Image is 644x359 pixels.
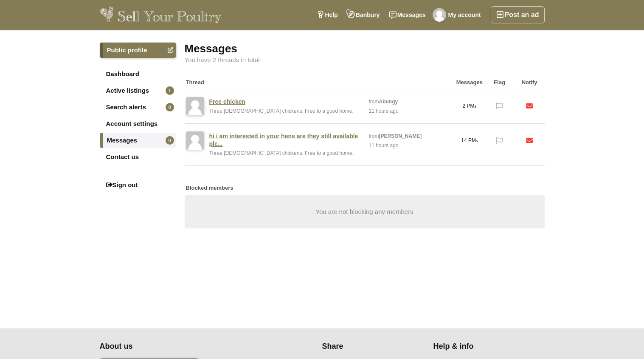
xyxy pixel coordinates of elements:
[100,177,176,193] a: Sign out
[369,133,422,139] a: from[PERSON_NAME]
[186,131,204,150] img: default-user-image.png
[185,195,545,228] div: You are not blocking any members
[484,76,515,89] div: Flag
[343,6,385,23] a: Banbury
[515,76,545,89] div: Notify
[100,100,176,115] a: Search alerts0
[100,133,176,148] a: Messages0
[433,342,534,351] h4: Help & info
[209,132,360,148] a: hi i am interested in your hens are they still available ple...
[455,76,485,89] div: Messages
[433,8,446,22] img: Richard
[166,136,174,145] span: 0
[186,97,204,115] img: default-user-image.png
[209,108,354,114] a: Three [DEMOGRAPHIC_DATA] chickens. Free to a good home.
[209,150,354,156] a: Three [DEMOGRAPHIC_DATA] chickens. Free to a good home.
[491,6,545,23] a: Post an ad
[379,133,422,139] strong: [PERSON_NAME]
[185,43,545,54] div: Messages
[185,57,545,63] div: You have 2 threads in total
[100,66,176,82] a: Dashboard
[322,342,423,351] h4: Share
[475,104,477,108] span: s
[455,128,485,153] div: 14 PM
[430,6,486,23] a: My account
[100,6,222,23] img: Sell Your Poultry
[100,116,176,131] a: Account settings
[186,79,204,85] strong: Thread
[368,141,399,150] div: 11 hours ago
[186,184,233,192] strong: Blocked members
[476,139,478,143] span: s
[100,83,176,98] a: Active listings1
[100,149,176,165] a: Contact us
[312,6,343,23] a: Help
[368,106,399,116] div: 11 hours ago
[385,6,430,23] a: Messages
[100,342,271,351] h4: About us
[455,94,485,119] div: 2 PM
[166,103,174,111] span: 0
[379,99,398,105] strong: Abungy
[166,86,174,95] span: 1
[100,43,176,58] a: Public profile
[369,99,398,105] a: fromAbungy
[209,98,246,105] a: Free chicken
